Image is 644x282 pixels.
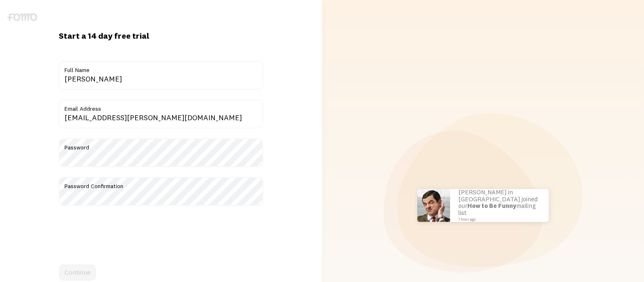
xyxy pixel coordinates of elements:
h1: Start a 14 day free trial [59,30,264,41]
iframe: reCAPTCHA [59,216,184,248]
img: fomo-logo-gray-b99e0e8ada9f9040e2984d0d95b3b12da0074ffd48d1e5cb62ac37fc77b0b268.svg [7,13,37,21]
label: Password Confirmation [59,177,264,191]
label: Password [59,138,264,152]
label: Full Name [59,61,264,75]
label: Email Address [59,100,264,114]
